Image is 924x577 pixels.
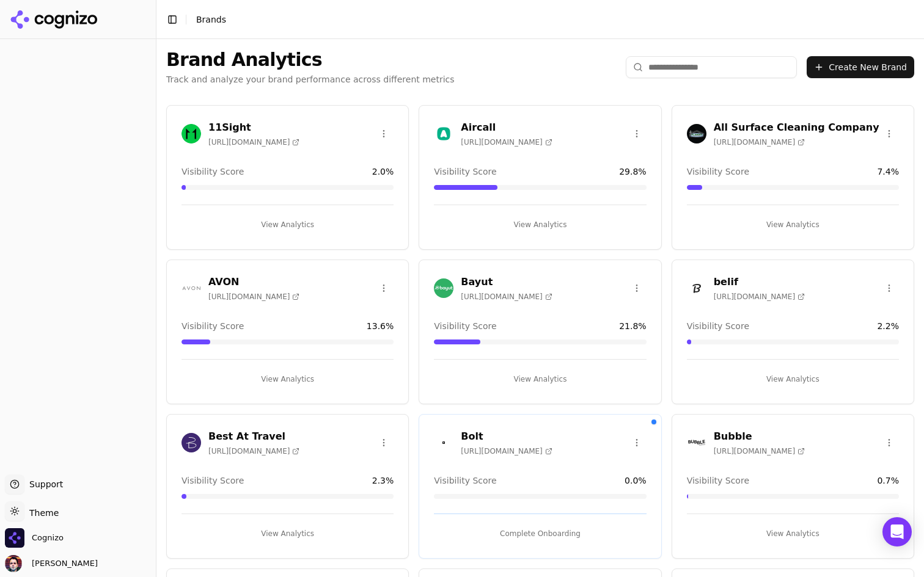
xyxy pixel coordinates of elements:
[182,165,244,178] span: Visibility Score
[166,73,455,85] p: Track and analyze your brand performance across different metrics
[434,369,646,389] button: View Analytics
[461,120,552,135] h3: Aircall
[687,165,749,178] span: Visibility Score
[687,474,749,487] span: Visibility Score
[434,215,646,234] button: View Analytics
[434,278,453,298] img: Bayut
[877,165,899,178] span: 7.4 %
[461,275,552,289] h3: Bayut
[461,446,552,456] span: [URL][DOMAIN_NAME]
[461,429,552,444] h3: Bolt
[434,524,646,543] button: Complete Onboarding
[24,508,59,518] span: Theme
[434,433,453,452] img: Bolt
[714,429,805,444] h3: Bubble
[32,532,64,543] span: Cognizo
[434,124,453,143] img: Aircall
[372,165,394,178] span: 2.0 %
[182,278,201,298] img: AVON
[687,124,706,143] img: All Surface Cleaning Company
[5,528,64,548] button: Open organization switcher
[27,558,98,569] span: [PERSON_NAME]
[166,49,455,71] h1: Brand Analytics
[714,275,805,289] h3: belif
[5,555,22,572] img: Deniz Ozcan
[882,517,912,546] div: Open Intercom Messenger
[208,292,299,302] span: [URL][DOMAIN_NAME]
[714,137,805,147] span: [URL][DOMAIN_NAME]
[196,13,226,26] nav: breadcrumb
[182,433,201,452] img: Best At Travel
[687,320,749,332] span: Visibility Score
[372,474,394,487] span: 2.3 %
[208,429,299,444] h3: Best At Travel
[182,369,394,389] button: View Analytics
[434,474,496,487] span: Visibility Score
[687,524,899,543] button: View Analytics
[461,292,552,302] span: [URL][DOMAIN_NAME]
[619,165,646,178] span: 29.8 %
[687,369,899,389] button: View Analytics
[807,56,914,78] button: Create New Brand
[182,524,394,543] button: View Analytics
[434,165,496,178] span: Visibility Score
[687,215,899,234] button: View Analytics
[182,215,394,234] button: View Analytics
[182,124,201,143] img: 11Sight
[5,528,24,548] img: Cognizo
[714,446,805,456] span: [URL][DOMAIN_NAME]
[208,137,299,147] span: [URL][DOMAIN_NAME]
[619,320,646,332] span: 21.8 %
[182,320,244,332] span: Visibility Score
[5,555,98,572] button: Open user button
[714,292,805,302] span: [URL][DOMAIN_NAME]
[434,320,496,332] span: Visibility Score
[687,433,706,452] img: Bubble
[24,478,63,490] span: Support
[625,474,647,487] span: 0.0 %
[367,320,394,332] span: 13.6 %
[208,275,299,289] h3: AVON
[208,446,299,456] span: [URL][DOMAIN_NAME]
[687,278,706,298] img: belif
[877,474,899,487] span: 0.7 %
[877,320,899,332] span: 2.2 %
[196,15,226,24] span: Brands
[714,120,879,135] h3: All Surface Cleaning Company
[208,120,299,135] h3: 11Sight
[461,137,552,147] span: [URL][DOMAIN_NAME]
[182,474,244,487] span: Visibility Score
